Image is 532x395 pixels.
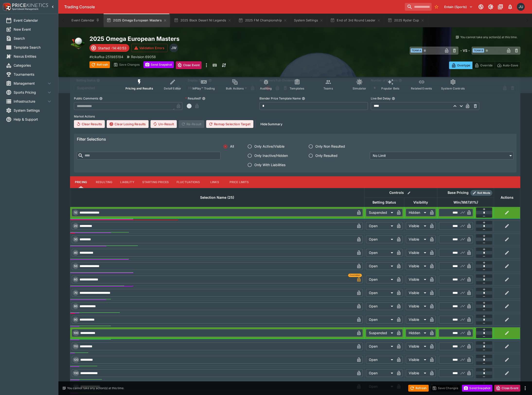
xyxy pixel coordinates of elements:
div: Visible [406,302,428,310]
button: No Bookmarks [433,3,440,11]
button: Clear Results [74,120,105,128]
span: Un-Result [151,120,177,128]
span: Team A [411,48,422,53]
div: Visible [406,342,428,350]
button: Override [472,62,495,69]
span: 110 [73,345,79,348]
span: New Event [14,27,52,32]
button: Send Snapshot [143,61,174,68]
div: Open [366,249,395,257]
img: Sportsbook Management [12,8,38,10]
button: Connected to PK [477,2,485,11]
span: Only Inactive/Hidden [254,153,288,158]
button: Starting Prices [138,176,173,188]
p: Override [480,63,493,68]
button: Notifications [506,2,514,11]
button: Bulk edit [406,190,412,196]
div: Open [366,222,395,230]
span: Infrastructure [14,99,46,104]
span: 100 [73,331,79,335]
span: 120 [73,358,79,361]
span: Template Search [14,45,52,50]
span: Sports Pricing [14,90,46,95]
div: Event type filters [122,76,469,93]
span: Roll Mode [475,191,492,195]
span: Popular Bets [381,87,399,90]
button: Links [204,176,226,188]
span: InPlay™ Trading [193,87,215,90]
span: Auditing [260,87,272,90]
th: Controls [364,188,437,197]
span: Pricing and Results [125,87,153,90]
div: Visible [406,249,428,257]
span: 90 [73,318,78,321]
div: Visible [406,369,428,377]
button: Liability [116,176,138,188]
button: Pricing [70,176,92,188]
div: Open [366,356,395,364]
div: Open [366,276,395,283]
button: Documentation [496,2,505,11]
span: 20 [73,224,78,228]
button: System Settings [291,14,326,27]
span: Tournaments [14,72,52,77]
span: Betting Status [367,199,401,205]
button: Close Event [494,385,520,392]
span: 30 [73,238,78,241]
p: Revision 69058 [131,54,156,59]
span: 130 [73,371,79,375]
span: Related Events [411,87,432,90]
p: Started -14:40:53 [98,45,126,51]
span: System Settings [14,108,52,113]
label: Market Actions [74,113,516,120]
div: Visible [406,222,428,230]
span: Re-Result [179,120,204,128]
span: Only Non Resulted [315,144,345,149]
button: Public Comments [99,97,103,100]
div: Visible [406,289,428,297]
span: 80 [73,305,78,308]
span: All [230,144,234,149]
p: Resulted? [185,96,201,100]
div: Suspended [366,209,395,216]
div: Visible [406,262,428,270]
img: golf.png [70,35,86,51]
span: Overridden [350,274,360,277]
button: Close Event [176,61,202,69]
span: Team B [473,48,484,53]
div: Visible [406,356,428,364]
button: more [204,61,209,69]
button: 2025 Black Desert NI Legends [171,14,235,27]
span: Bulk Actions [226,87,244,90]
p: Public Comments [74,96,98,100]
h6: - VS - [460,48,470,53]
div: Open [366,342,395,350]
span: 10 [73,211,78,214]
div: Suspended [366,329,395,337]
span: System Controls [441,87,465,90]
span: 50 [73,264,78,268]
span: 40 [73,251,78,254]
button: Price Limits [226,176,253,188]
span: Selection Name (25) [195,195,239,200]
div: Open [366,302,395,310]
button: Event Calendar [69,14,103,27]
p: Copy To Clipboard [89,54,123,59]
span: Simulator [353,87,366,90]
div: Hidden [406,329,428,337]
span: 60 [73,278,78,281]
button: Remap Selection Target [206,120,253,128]
button: more [522,385,528,391]
button: Blender Price Template Name [302,97,305,100]
span: Only With Liabilities [254,162,285,167]
button: 2025 FM Championship [235,14,290,27]
p: Live Bet Delay [371,96,391,100]
span: Management [14,81,46,86]
span: Search [14,36,52,41]
button: End of 3rd Round Leader [327,14,384,27]
div: Start From [449,62,520,69]
button: Overtype [449,62,472,69]
button: Justin.Walsh [515,1,526,12]
em: ( 1667.61 %) [460,199,478,205]
button: Refresh [89,61,110,68]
